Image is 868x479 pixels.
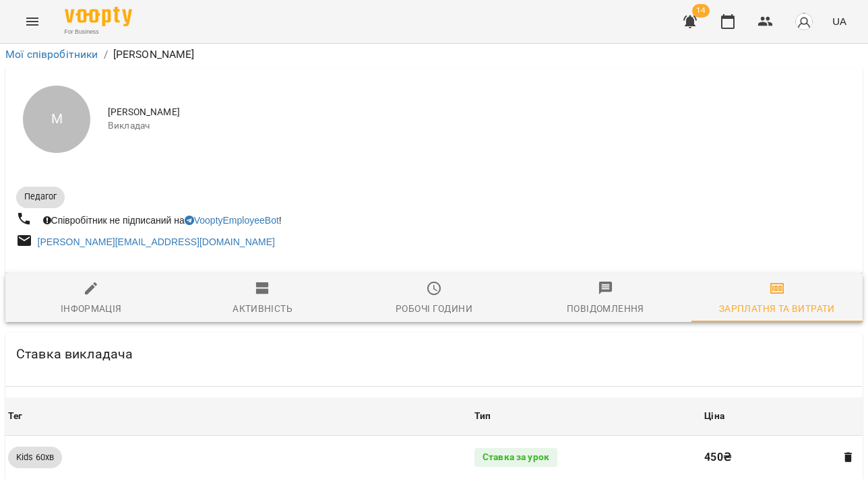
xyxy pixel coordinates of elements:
[108,119,852,133] span: Викладач
[5,46,863,63] nav: breadcrumb
[5,397,472,435] th: Тег
[23,86,90,153] div: М
[832,14,846,28] span: UA
[472,397,702,435] th: Тип
[692,4,710,18] span: 14
[8,451,62,464] span: Kids 60хв
[474,448,557,467] div: Ставка за урок
[16,191,65,203] span: Педагог
[104,46,108,63] li: /
[16,344,133,364] h6: Ставка викладача
[232,300,292,317] div: Активність
[795,12,813,31] img: avatar_s.png
[16,5,49,38] button: Menu
[40,211,284,230] div: Співробітник не підписаний на !
[827,9,852,34] button: UA
[65,28,132,36] span: For Business
[113,46,195,63] p: [PERSON_NAME]
[38,236,275,247] a: [PERSON_NAME][EMAIL_ADDRESS][DOMAIN_NAME]
[185,215,279,226] a: VooptyEmployeeBot
[5,48,98,61] a: Мої співробітники
[567,300,644,317] div: Повідомлення
[61,300,122,317] div: Інформація
[704,449,830,466] p: 450 ₴
[108,106,852,119] span: [PERSON_NAME]
[65,7,132,26] img: Voopty Logo
[396,300,472,317] div: Робочі години
[840,449,857,466] button: Видалити
[719,300,835,317] div: Зарплатня та Витрати
[702,397,863,435] th: Ціна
